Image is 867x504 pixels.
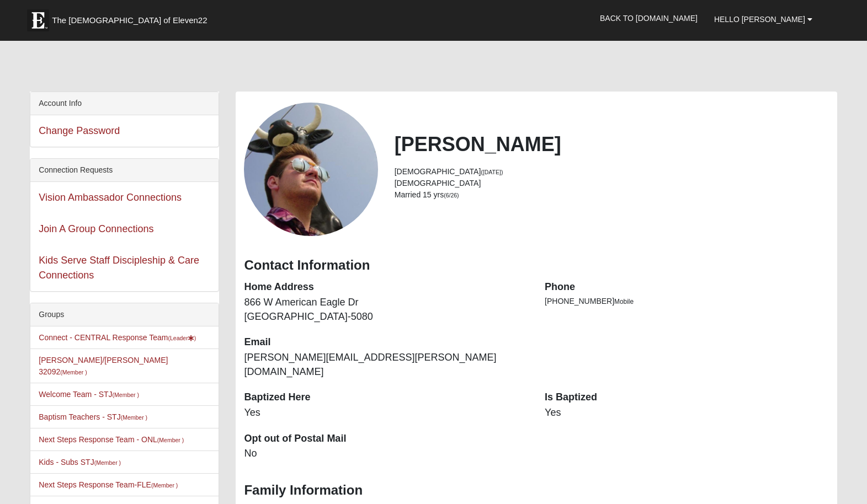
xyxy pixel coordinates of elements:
small: (Member ) [113,392,139,398]
h2: [PERSON_NAME] [395,132,829,156]
dd: Yes [545,406,829,420]
a: Change Password [39,125,120,136]
small: ([DATE]) [481,169,503,175]
small: (Member ) [157,437,184,443]
a: The [DEMOGRAPHIC_DATA] of Eleven22 [22,4,242,31]
a: Kids Serve Staff Discipleship & Care Connections [39,255,199,281]
li: [PHONE_NUMBER] [545,296,829,307]
h3: Contact Information [244,258,828,274]
a: [PERSON_NAME]/[PERSON_NAME] 32092(Member ) [39,356,168,376]
span: The [DEMOGRAPHIC_DATA] of Eleven22 [52,15,207,26]
dd: 866 W American Eagle Dr [GEOGRAPHIC_DATA]-5080 [244,296,528,324]
dd: [PERSON_NAME][EMAIL_ADDRESS][PERSON_NAME][DOMAIN_NAME] [244,351,528,379]
li: Married 15 yrs [395,189,829,201]
a: Hello [PERSON_NAME] [706,6,821,33]
small: (Member ) [94,459,121,466]
a: Vision Ambassador Connections [39,192,182,203]
span: Mobile [614,298,634,305]
dt: Opt out of Postal Mail [244,432,528,446]
small: (Leader ) [168,335,196,341]
dd: No [244,447,528,461]
a: Kids - Subs STJ(Member ) [39,458,121,467]
small: (6/26) [444,192,459,199]
dt: Home Address [244,280,528,294]
dt: Is Baptized [545,390,829,405]
small: (Member ) [151,482,178,489]
h3: Family Information [244,482,828,498]
small: (Member ) [60,369,87,376]
a: Baptism Teachers - STJ(Member ) [39,412,147,421]
li: [DEMOGRAPHIC_DATA] [395,178,829,189]
dt: Email [244,335,528,350]
small: (Member ) [121,414,147,421]
dd: Yes [244,406,528,420]
div: Account Info [30,92,219,115]
li: [DEMOGRAPHIC_DATA] [395,166,829,178]
a: Welcome Team - STJ(Member ) [39,390,139,399]
img: Eleven22 logo [27,9,49,31]
a: Next Steps Response Team-FLE(Member ) [39,480,178,489]
span: Hello [PERSON_NAME] [714,15,805,24]
div: Connection Requests [30,159,219,182]
dt: Baptized Here [244,390,528,405]
a: Back to [DOMAIN_NAME] [592,4,706,32]
a: Next Steps Response Team - ONL(Member ) [39,435,184,444]
a: Connect - CENTRAL Response Team(Leader) [39,333,196,342]
div: Groups [30,303,219,326]
a: Join A Group Connections [39,223,153,234]
dt: Phone [545,280,829,294]
a: View Fullsize Photo [244,103,377,236]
